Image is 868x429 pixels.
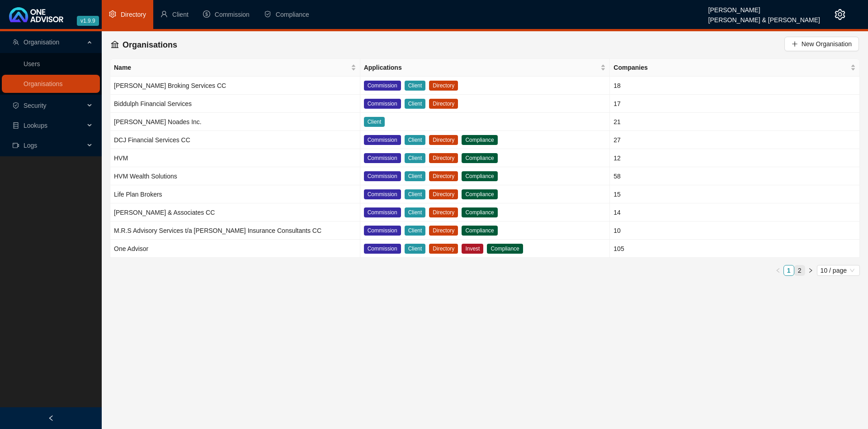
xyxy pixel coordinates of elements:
[487,244,523,254] span: Compliance
[610,77,860,95] td: 18
[708,12,820,22] div: [PERSON_NAME] & [PERSON_NAME]
[364,226,401,236] span: Commission
[610,59,860,77] th: Companies
[405,244,426,254] span: Client
[110,185,360,203] td: Life Plan Brokers
[784,265,794,275] a: 1
[773,265,783,276] li: Previous Page
[808,268,813,273] span: right
[215,11,250,18] span: Commission
[610,113,860,131] td: 21
[784,37,859,51] button: New Organisation
[775,268,781,273] span: left
[795,265,805,275] a: 2
[110,167,360,185] td: HVM Wealth Solutions
[429,99,458,109] span: Directory
[405,153,426,163] span: Client
[462,207,497,217] span: Compliance
[364,81,401,91] span: Commission
[610,222,860,240] td: 10
[110,131,360,149] td: DCJ Financial Services CC
[109,10,116,18] span: setting
[610,149,860,167] td: 12
[364,153,401,163] span: Commission
[462,226,497,236] span: Compliance
[24,142,37,149] span: Logs
[110,149,360,167] td: HVM
[48,415,54,421] span: left
[462,171,497,181] span: Compliance
[429,135,458,145] span: Directory
[817,265,860,276] div: Page Size
[276,11,309,18] span: Compliance
[364,117,385,127] span: Client
[77,16,99,26] span: v1.9.9
[429,189,458,199] span: Directory
[13,102,19,109] span: safety-certificate
[364,207,401,217] span: Commission
[160,10,168,18] span: user
[610,131,860,149] td: 27
[9,7,63,22] img: 2df55531c6924b55f21c4cf5d4484680-logo-light.svg
[792,41,798,47] span: plus
[364,244,401,254] span: Commission
[610,95,860,113] td: 17
[462,153,497,163] span: Compliance
[110,95,360,113] td: Biddulph Financial Services
[364,189,401,199] span: Commission
[203,10,210,18] span: dollar
[364,63,599,72] span: Applications
[364,171,401,181] span: Commission
[429,153,458,163] span: Directory
[24,80,62,87] a: Organisations
[610,203,860,222] td: 14
[121,11,146,18] span: Directory
[364,99,401,109] span: Commission
[429,171,458,181] span: Directory
[613,63,849,72] span: Companies
[610,167,860,185] td: 58
[708,2,820,12] div: [PERSON_NAME]
[110,59,360,77] th: Name
[24,102,47,109] span: Security
[405,99,426,109] span: Client
[24,122,47,129] span: Lookups
[172,11,189,18] span: Client
[111,40,119,48] span: bank
[13,142,19,149] span: video-camera
[610,240,860,258] td: 105
[805,265,816,276] button: right
[794,265,805,276] li: 2
[610,185,860,203] td: 15
[24,39,59,46] span: Organisation
[429,226,458,236] span: Directory
[405,81,426,91] span: Client
[405,135,426,145] span: Client
[405,226,426,236] span: Client
[429,81,458,91] span: Directory
[429,207,458,217] span: Directory
[110,113,360,131] td: [PERSON_NAME] Noades Inc.
[802,39,852,49] span: New Organisation
[364,135,401,145] span: Commission
[462,189,497,199] span: Compliance
[110,77,360,95] td: [PERSON_NAME] Broking Services CC
[773,265,783,276] button: left
[405,171,426,181] span: Client
[13,39,19,45] span: team
[110,240,360,258] td: One Advisor
[462,135,497,145] span: Compliance
[405,189,426,199] span: Client
[462,244,483,254] span: Invest
[405,207,426,217] span: Client
[110,222,360,240] td: M.R.S Advisory Services t/a [PERSON_NAME] Insurance Consultants CC
[429,244,458,254] span: Directory
[264,10,271,18] span: safety
[835,9,845,20] span: setting
[360,59,610,77] th: Applications
[783,265,794,276] li: 1
[110,203,360,222] td: [PERSON_NAME] & Associates CC
[114,63,349,72] span: Name
[13,122,19,129] span: database
[24,60,40,67] a: Users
